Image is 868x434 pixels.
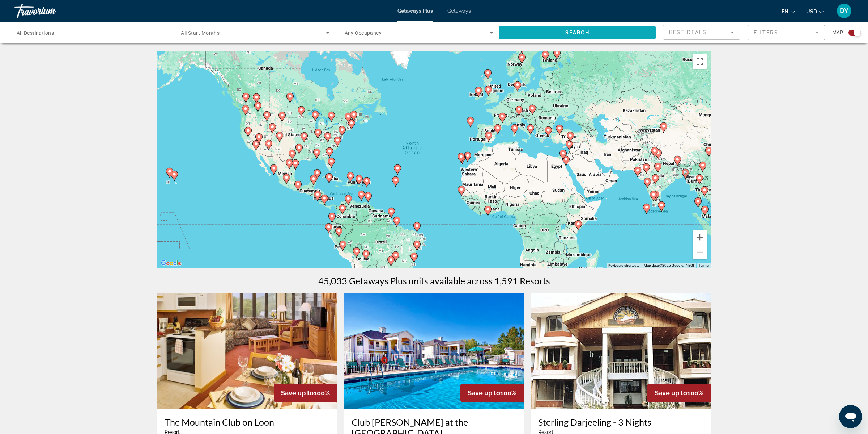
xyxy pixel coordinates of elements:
[832,28,843,38] span: Map
[531,293,711,409] img: 3108E01L.jpg
[318,275,550,286] h1: 45,033 Getaways Plus units available across 1,591 Resorts
[748,25,825,41] button: Filter
[460,384,524,402] div: 100%
[698,263,709,267] a: Terms (opens in new tab)
[655,389,687,397] span: Save up to
[669,29,707,35] span: Best Deals
[447,8,471,14] a: Getaways
[17,30,54,36] span: All Destinations
[397,8,433,14] a: Getaways Plus
[165,417,330,427] a: The Mountain Club on Loon
[693,230,707,245] button: Zoom in
[181,30,220,36] span: All Start Months
[538,417,703,427] a: Sterling Darjeeling - 3 Nights
[647,384,711,402] div: 100%
[157,293,337,409] img: 1358I01L.jpg
[565,30,590,36] span: Search
[782,9,788,14] span: en
[693,54,707,69] button: Toggle fullscreen view
[274,384,337,402] div: 100%
[14,1,87,20] a: Travorium
[345,30,382,36] span: Any Occupancy
[344,293,524,409] img: C489O01X.jpg
[499,26,656,39] button: Search
[468,389,500,397] span: Save up to
[644,263,694,267] span: Map data ©2025 Google, INEGI
[782,6,795,17] button: Change language
[608,263,639,268] button: Keyboard shortcuts
[159,259,183,268] img: Google
[693,245,707,259] button: Zoom out
[840,7,848,14] span: DY
[835,3,854,18] button: User Menu
[839,405,862,428] iframe: Button to launch messaging window
[669,28,734,37] mat-select: Sort by
[806,9,817,14] span: USD
[806,6,824,17] button: Change currency
[281,389,314,397] span: Save up to
[159,259,183,268] a: Open this area in Google Maps (opens a new window)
